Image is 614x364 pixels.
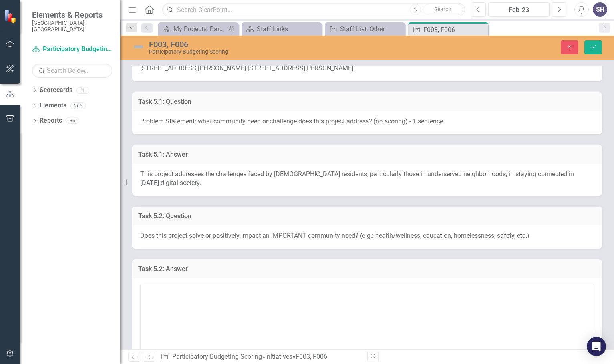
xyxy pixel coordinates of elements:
[40,101,66,110] a: Elements
[488,2,550,17] button: Feb-23
[76,87,89,94] div: 1
[149,40,392,49] div: F003, F006
[160,24,226,34] a: My Projects: Parks & Recreation
[138,98,596,105] h3: Task 5.1: Question
[140,170,574,187] span: This project addresses the challenges faced by [DEMOGRAPHIC_DATA] residents, particularly those i...
[161,352,361,362] div: » »
[423,25,486,35] div: F003, F006
[70,102,86,109] div: 265
[140,232,529,239] span: Does this project solve or positively impact an IMPORTANT community need? (e.g.: health/wellness,...
[32,64,112,78] input: Search Below...
[66,117,79,124] div: 36
[40,86,72,95] a: Scorecards
[172,353,262,360] a: Participatory Budgeting Scoring
[140,117,443,125] span: Problem Statement: what community need or challenge does this project address? (no scoring) - 1 s...
[4,9,18,23] img: ClearPoint Strategy
[32,20,112,33] small: [GEOGRAPHIC_DATA], [GEOGRAPHIC_DATA]
[149,49,392,55] div: Participatory Budgeting Scoring
[162,3,465,17] input: Search ClearPoint...
[327,24,403,34] a: Staff List: Other
[40,116,62,125] a: Reports
[434,6,451,12] span: Search
[140,64,353,72] span: [STREET_ADDRESS][PERSON_NAME] [STREET_ADDRESS][PERSON_NAME]
[587,337,606,356] div: Open Intercom Messenger
[173,24,226,34] div: My Projects: Parks & Recreation
[138,265,596,273] h3: Task 5.2: Answer
[138,151,596,158] h3: Task 5.1: Answer
[257,24,320,34] div: Staff Links
[265,353,292,360] a: Initiatives
[593,2,607,17] button: SH
[423,4,463,15] button: Search
[244,24,320,34] a: Staff Links
[32,45,112,54] a: Participatory Budgeting Scoring
[491,5,547,15] div: Feb-23
[32,10,112,20] span: Elements & Reports
[138,213,596,220] h3: Task 5.2: Question
[132,40,145,53] img: Not Defined
[296,353,327,360] div: F003, F006
[340,24,403,34] div: Staff List: Other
